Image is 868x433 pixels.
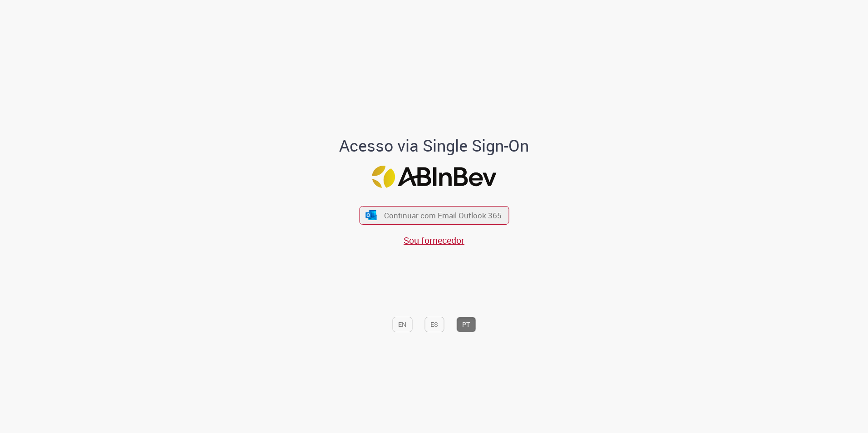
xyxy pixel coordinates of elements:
button: PT [456,317,476,332]
button: EN [392,317,412,332]
button: ES [424,317,444,332]
a: Sou fornecedor [404,234,464,246]
img: Logo ABInBev [372,166,496,188]
h1: Acesso via Single Sign-On [308,137,560,155]
img: ícone Azure/Microsoft 360 [365,210,378,220]
span: Continuar com Email Outlook 365 [384,210,502,221]
button: ícone Azure/Microsoft 360 Continuar com Email Outlook 365 [359,206,509,225]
